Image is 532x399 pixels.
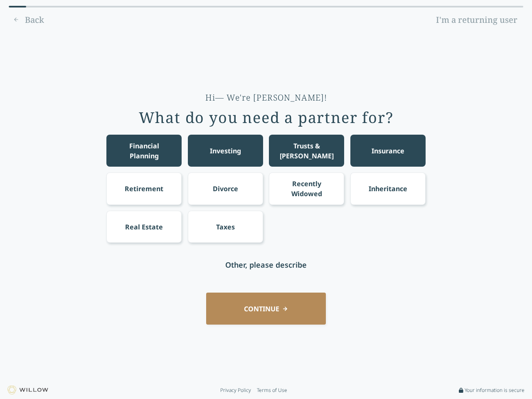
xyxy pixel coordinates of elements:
[125,222,163,232] div: Real Estate
[114,141,174,161] div: Financial Planning
[277,141,337,161] div: Trusts & [PERSON_NAME]
[216,222,235,232] div: Taxes
[225,259,307,271] div: Other, please describe
[372,146,404,156] div: Insurance
[206,293,326,325] button: CONTINUE
[9,6,26,7] div: 0% complete
[430,13,523,27] a: I'm a returning user
[277,179,337,199] div: Recently Widowed
[7,386,48,394] img: Willow logo
[220,387,251,394] a: Privacy Policy
[205,92,327,103] div: Hi— We're [PERSON_NAME]!
[139,109,394,126] div: What do you need a partner for?
[210,146,241,156] div: Investing
[125,184,163,194] div: Retirement
[369,184,407,194] div: Inheritance
[257,387,287,394] a: Terms of Use
[213,184,238,194] div: Divorce
[465,387,525,394] span: Your information is secure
